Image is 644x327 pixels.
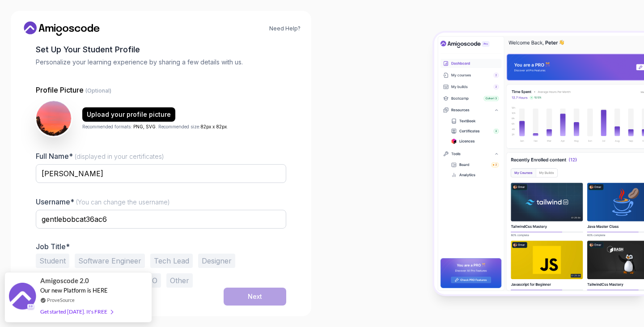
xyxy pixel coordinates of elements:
span: 82px x 82px [200,124,227,129]
div: Next [248,292,262,301]
button: Software Engineer [75,254,145,268]
button: Other [166,273,193,288]
label: Full Name* [36,152,164,161]
span: Our new Platform is HERE [40,287,108,294]
div: Get started [DATE]. It's FREE [40,306,113,317]
img: user profile image [36,101,71,136]
p: Job Title* [36,242,286,251]
p: Recommended formats: . Recommended size: . [82,123,228,130]
label: Username* [36,197,170,206]
p: Profile Picture [36,85,286,95]
button: Tech Lead [150,254,193,268]
a: Home link [21,21,102,36]
button: Student [36,254,69,268]
div: Upload your profile picture [87,110,171,119]
img: Amigoscode Dashboard [434,33,644,294]
span: (displayed in your certificates) [75,153,164,160]
input: Enter your Username [36,210,286,229]
span: Amigoscode 2.0 [40,276,89,286]
p: Personalize your learning experience by sharing a few details with us. [36,58,286,67]
a: ProveSource [47,296,75,304]
h2: Set Up Your Student Profile [36,43,286,56]
span: PNG, SVG [133,124,156,129]
button: Upload your profile picture [82,107,175,122]
button: Designer [198,254,235,268]
span: (You can change the username) [76,198,170,206]
span: (Optional) [85,87,111,94]
button: Next [224,288,286,306]
input: Enter your Full Name [36,164,286,183]
a: Need Help? [269,25,301,32]
img: provesource social proof notification image [9,283,36,312]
